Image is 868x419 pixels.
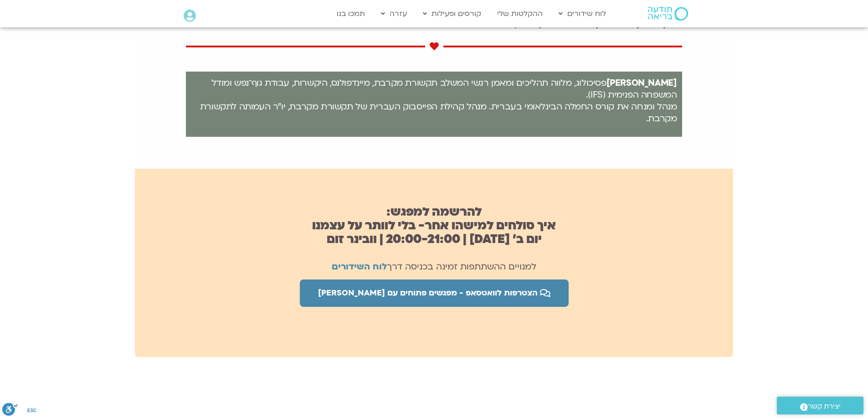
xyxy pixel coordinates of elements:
h2: להרשמה למפגש: איך סולחים למישהו אחר- בלי לוותר על עצמנו יום ב׳ [DATE] | 20:00-21:00 | וובינר זום [135,205,733,246]
a: לוח שידורים [554,5,611,22]
a: ההקלטות שלי [493,5,547,22]
a: הצטרפות לוואטסאפ - מפגשים פתוחים עם [PERSON_NAME] [300,279,569,307]
a: לוח השידורים [332,261,387,273]
span: יצירת קשר [808,400,841,413]
a: תמכו בנו [332,5,370,22]
strong: [PERSON_NAME] [606,77,677,89]
img: תודעה בריאה [648,7,688,21]
p: למנויים ההשתתפות זמינה בכניסה דרך [135,260,733,273]
a: קורסים ופעילות [418,5,486,22]
span: הצטרפות לוואטסאפ - מפגשים פתוחים עם [PERSON_NAME] [318,289,538,298]
p: פסיכולוג, מלווה תהליכים ומאמן רגשי המשלב תקשורת מקרבת, מיינדפולנס, היקשרות, עבודת גוף־נפש ומודל ה... [191,77,677,124]
a: עזרה [376,5,411,22]
a: יצירת קשר [777,397,863,414]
